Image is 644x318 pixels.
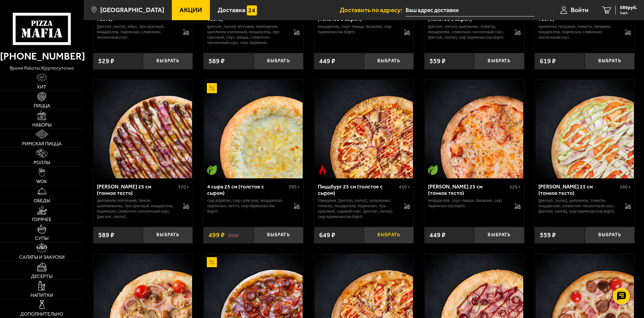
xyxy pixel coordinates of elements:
[32,123,51,128] span: Наборы
[143,227,193,243] button: Выбрать
[474,53,524,69] button: Выбрать
[620,11,637,15] span: 1 шт.
[218,7,245,13] span: Доставка
[571,7,589,13] span: Войти
[207,24,287,45] p: [PERSON_NAME], ветчина, пепперони, цыпленок копченый, моцарелла, лук красный, соус-пицца, сливочн...
[228,232,239,238] s: 562 ₽
[315,80,413,178] img: Пиццбург 25 см (толстое с сыром)
[424,80,524,178] a: Вегетарианское блюдоМаргарита 25 см (тонкое тесто)
[31,274,52,279] span: Десерты
[428,183,508,196] div: [PERSON_NAME] 25 см (тонкое тесто)
[36,179,47,184] span: WOK
[319,57,335,65] span: 449 ₽
[538,183,618,196] div: [PERSON_NAME] 25 см (тонкое тесто)
[98,57,114,65] span: 529 ₽
[203,80,303,178] a: АкционныйВегетарианское блюдо4 сыра 25 см (толстое с сыром)
[247,5,257,15] img: 15daf4d41897b9f0e9f617042186c801.svg
[536,80,634,178] img: Чикен Ранч 25 см (тонкое тесто)
[429,231,446,239] span: 449 ₽
[209,57,225,65] span: 589 ₽
[406,4,534,16] input: Ваш адрес доставки
[340,7,406,13] span: Доставить по адресу:
[535,80,635,178] a: Чикен Ранч 25 см (тонкое тесто)
[474,227,524,243] button: Выбрать
[318,183,397,196] div: Пиццбург 25 см (толстое с сыром)
[32,217,51,222] span: Горячее
[97,183,177,196] div: [PERSON_NAME] 25 см (тонкое тесто)
[180,7,202,13] span: Акции
[20,312,63,317] span: Дополнительно
[207,198,287,214] p: сыр дорблю, сыр сулугуни, моцарелла, пармезан, песто, сыр пармезан (на борт).
[35,236,48,241] span: Супы
[399,184,410,190] span: 430 г
[34,199,50,203] span: Обеды
[97,24,177,40] p: [PERSON_NAME], яйцо, лук красный, моцарелла, пармезан, сливочно-чесночный соус.
[207,83,217,93] img: Акционный
[620,5,637,10] span: 589 руб.
[93,80,193,178] a: Чикен Барбекю 25 см (тонкое тесто)
[585,53,635,69] button: Выбрать
[98,231,114,239] span: 589 ₽
[178,184,189,190] span: 320 г
[254,227,303,243] button: Выбрать
[319,231,335,239] span: 649 ₽
[94,80,192,178] img: Чикен Барбекю 25 см (тонкое тесто)
[143,53,193,69] button: Выбрать
[318,198,397,219] p: говядина, [PERSON_NAME], халапеньо, томаты, моцарелла, пармезан, лук красный, сырный соус, [PERSO...
[317,165,328,175] img: Острое блюдо
[314,80,414,178] a: Острое блюдоПиццбург 25 см (толстое с сыром)
[207,257,217,267] img: Акционный
[425,80,523,178] img: Маргарита 25 см (тонкое тесто)
[289,184,300,190] span: 390 г
[538,198,618,214] p: [PERSON_NAME], цыпленок, томаты, моцарелла, сливочно-чесночный соус, [PERSON_NAME], сыр пармезан ...
[364,227,414,243] button: Выбрать
[318,24,397,35] p: моцарелла, соус-пицца, базилик, сыр пармезан (на борт).
[204,80,302,178] img: 4 сыра 25 см (толстое с сыром)
[585,227,635,243] button: Выбрать
[428,24,508,40] p: [PERSON_NAME], цыпленок, томаты, моцарелла, сливочно-чесночный соус, [PERSON_NAME], сыр пармезан ...
[364,53,414,69] button: Выбрать
[429,57,446,65] span: 559 ₽
[34,104,50,108] span: Пицца
[19,255,65,260] span: Салаты и закуски
[97,198,177,219] p: цыпленок копченый, бекон, шампиньоны, лук красный, моцарелла, пармезан, сливочно-чесночный соус, ...
[428,165,438,175] img: Вегетарианское блюдо
[620,184,631,190] span: 280 г
[254,53,303,69] button: Выбрать
[428,198,508,209] p: моцарелла, соус-пицца, базилик, сыр пармезан (на борт).
[509,184,521,190] span: 220 г
[207,165,217,175] img: Вегетарианское блюдо
[540,231,556,239] span: 559 ₽
[540,57,556,65] span: 619 ₽
[209,231,225,239] span: 499 ₽
[37,85,46,90] span: Хит
[538,24,618,40] p: креветка тигровая, томаты, паприка, моцарелла, пармезан, сливочно-чесночный соус.
[34,161,50,165] span: Роллы
[207,183,287,196] div: 4 сыра 25 см (толстое с сыром)
[100,7,164,13] span: [GEOGRAPHIC_DATA]
[22,142,62,146] span: Римская пицца
[31,293,53,298] span: Напитки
